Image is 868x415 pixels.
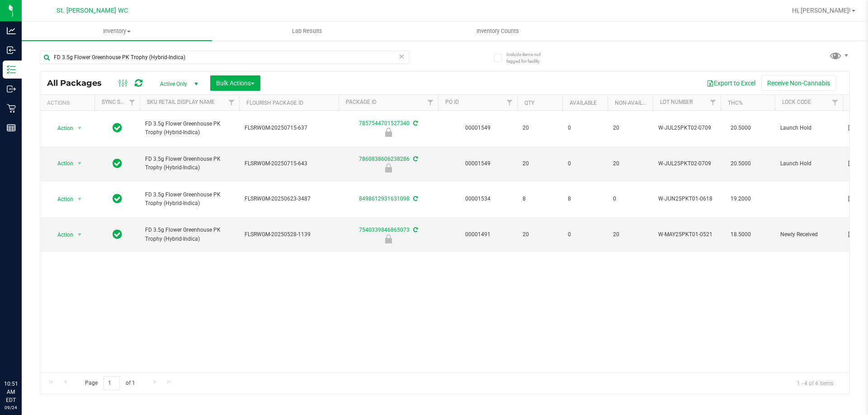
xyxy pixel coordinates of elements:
[147,99,215,105] a: Sku Retail Display Name
[57,7,128,14] span: St. [PERSON_NAME] WC
[726,192,755,205] span: 19.2000
[77,376,142,390] span: Page of 1
[464,27,531,35] span: Inventory Counts
[613,124,647,132] span: 20
[74,228,85,241] span: select
[22,22,212,41] a: Inventory
[359,196,410,202] a: 8498612931631098
[568,159,602,168] span: 0
[568,195,602,203] span: 8
[210,75,260,91] button: Bulk Actions
[337,163,439,173] div: Launch Hold
[423,95,438,110] a: Filter
[728,100,743,106] a: THC%
[74,122,85,135] span: select
[74,157,85,170] span: select
[523,195,557,203] span: 8
[726,157,755,170] span: 20.5000
[145,120,234,137] span: FD 3.5g Flower Greenhouse PK Trophy (Hybrid-Indica)
[412,156,418,162] span: Sync from Compliance System
[701,75,761,91] button: Export to Excel
[523,230,557,239] span: 20
[74,193,85,205] span: select
[4,404,18,411] p: 09/24
[706,95,721,110] a: Filter
[280,27,335,35] span: Lab Results
[613,230,647,239] span: 20
[224,95,239,110] a: Filter
[245,124,333,132] span: FLSRWGM-20250715-637
[7,104,16,113] inline-svg: Retail
[47,78,111,88] span: All Packages
[780,230,837,239] span: Newly Received
[359,227,410,233] a: 7540339846865073
[613,195,647,203] span: 0
[412,227,418,233] span: Sync from Compliance System
[7,46,16,55] inline-svg: Inbound
[113,228,122,241] span: In Sync
[49,228,74,241] span: Action
[4,380,18,404] p: 10:51 AM EDT
[22,27,212,35] span: Inventory
[506,51,552,65] span: Include items not tagged for facility
[9,343,36,370] iframe: Resource center
[792,7,851,14] span: Hi, [PERSON_NAME]!
[780,159,837,168] span: Launch Hold
[346,99,377,105] a: Package ID
[49,122,74,135] span: Action
[245,159,333,168] span: FLSRWGM-20250715-643
[337,128,439,137] div: Launch Hold
[465,196,491,202] a: 00001534
[524,100,534,106] a: Qty
[568,230,602,239] span: 0
[113,192,122,205] span: In Sync
[398,51,405,62] span: Clear
[465,125,491,131] a: 00001549
[145,155,234,172] span: FD 3.5g Flower Greenhouse PK Trophy (Hybrid-Indica)
[465,160,491,167] a: 00001549
[658,159,715,168] span: W-JUL25PKT02-0709
[104,376,120,390] input: 1
[212,22,402,41] a: Lab Results
[7,123,16,132] inline-svg: Reports
[613,159,647,168] span: 20
[245,230,333,239] span: FLSRWGM-20250528-1139
[246,100,303,106] a: Flourish Package ID
[658,124,715,132] span: W-JUL25PKT02-0709
[658,195,715,203] span: W-JUN25PKT01-0618
[726,121,755,135] span: 20.5000
[49,157,74,170] span: Action
[102,99,137,105] a: Sync Status
[113,121,122,134] span: In Sync
[570,100,597,106] a: Available
[502,95,517,110] a: Filter
[615,100,655,106] a: Non-Available
[402,22,593,41] a: Inventory Counts
[412,196,418,202] span: Sync from Compliance System
[125,95,140,110] a: Filter
[780,124,837,132] span: Launch Hold
[761,75,836,91] button: Receive Non-Cannabis
[113,157,122,170] span: In Sync
[337,234,439,243] div: Newly Received
[7,65,16,74] inline-svg: Inventory
[359,120,410,126] a: 7857544701527340
[412,120,418,126] span: Sync from Compliance System
[7,26,16,35] inline-svg: Analytics
[359,156,410,162] a: 7860838606238286
[568,124,602,132] span: 0
[523,159,557,168] span: 20
[828,95,843,110] a: Filter
[465,231,491,238] a: 00001491
[660,99,693,105] a: Lot Number
[782,99,811,105] a: Lock Code
[49,193,74,205] span: Action
[145,191,234,208] span: FD 3.5g Flower Greenhouse PK Trophy (Hybrid-Indica)
[658,230,715,239] span: W-MAY25PKT01-0521
[523,124,557,132] span: 20
[40,51,409,64] input: Search Package ID, Item Name, SKU, Lot or Part Number...
[47,100,91,106] div: Actions
[216,79,255,87] span: Bulk Actions
[245,195,333,203] span: FLSRWGM-20250623-3487
[726,228,755,241] span: 18.5000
